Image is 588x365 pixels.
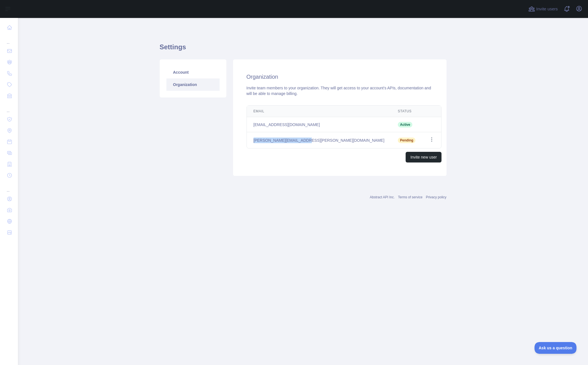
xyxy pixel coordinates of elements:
[398,122,412,127] span: Active
[398,138,415,143] span: Pending
[247,106,391,117] th: Email
[527,4,559,13] button: Invite users
[166,66,220,78] a: Account
[426,195,446,199] a: Privacy policy
[536,6,558,12] span: Invite users
[247,85,433,96] div: Invite team members to your organization. They will get access to your account's APIs, documentat...
[247,132,391,148] td: [PERSON_NAME][EMAIL_ADDRESS][PERSON_NAME][DOMAIN_NAME]
[534,342,577,354] iframe: Toggle Customer Support
[247,73,433,81] h2: Organization
[370,195,395,199] a: Abstract API Inc.
[406,152,441,162] button: Invite new user
[247,117,391,132] td: [EMAIL_ADDRESS][DOMAIN_NAME]
[4,102,13,113] div: ...
[166,78,220,91] a: Organization
[398,195,422,199] a: Terms of service
[4,34,13,45] div: ...
[391,106,422,117] th: Status
[160,43,447,56] h1: Settings
[4,182,13,193] div: ...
